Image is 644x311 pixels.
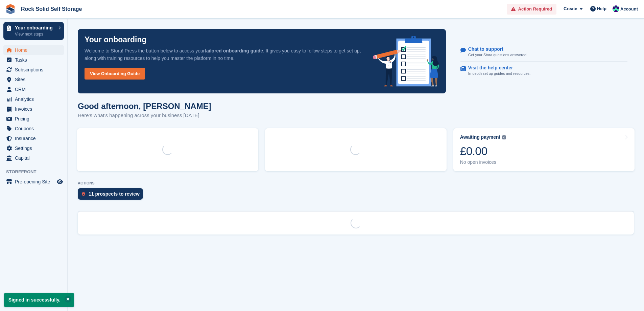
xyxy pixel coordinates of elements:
span: Home [15,45,55,55]
span: Coupons [15,124,55,133]
span: Help [597,5,606,12]
p: Visit the help center [468,65,525,71]
span: Account [620,6,638,13]
p: Chat to support [468,46,522,52]
div: £0.00 [460,144,506,158]
span: Pricing [15,114,55,124]
a: menu [3,143,64,153]
a: menu [3,55,64,65]
span: Invoices [15,104,55,114]
a: View Onboarding Guide [85,68,145,80]
p: Here's what's happening across your business [DATE] [78,112,211,119]
img: icon-info-grey-7440780725fd019a000dd9b08b2336e03edf1995a4989e88bcd33f0948082b44.svg [502,135,506,139]
p: ACTIONS [78,181,634,185]
div: Awaiting payment [460,134,501,140]
span: Insurance [15,134,55,143]
a: menu [3,153,64,163]
p: Your onboarding [15,25,55,30]
span: Storefront [6,169,67,175]
img: prospect-51fa495bee0391a8d652442698ab0144808aea92771e9ea1ae160a38d050c398.svg [82,192,85,196]
a: menu [3,45,64,55]
span: Create [564,5,577,12]
img: Steven Quinn [613,5,619,12]
span: Subscriptions [15,65,55,74]
div: 11 prospects to review [89,191,140,197]
a: Action Required [507,4,556,15]
h1: Good afternoon, [PERSON_NAME] [78,102,211,111]
a: menu [3,65,64,74]
p: Your onboarding [85,36,147,44]
a: 11 prospects to review [78,188,146,203]
a: Visit the help center In-depth set up guides and resources. [460,62,627,80]
div: No open invoices [460,159,506,165]
a: Preview store [56,178,64,186]
img: onboarding-info-6c161a55d2c0e0a8cae90662b2fe09162a5109e8cc188191df67fb4f79e88e88.svg [373,36,439,87]
span: Pre-opening Site [15,177,55,186]
span: Capital [15,153,55,163]
span: Analytics [15,94,55,104]
a: Your onboarding View next steps [3,22,64,40]
span: Tasks [15,55,55,65]
a: menu [3,114,64,124]
p: In-depth set up guides and resources. [468,71,531,76]
a: menu [3,177,64,186]
a: menu [3,124,64,133]
span: CRM [15,85,55,94]
p: View next steps [15,31,55,37]
a: Rock Solid Self Storage [18,3,85,15]
p: Welcome to Stora! Press the button below to access your . It gives you easy to follow steps to ge... [85,47,362,62]
a: menu [3,94,64,104]
p: Signed in successfully. [4,293,74,307]
img: stora-icon-8386f47178a22dfd0bd8f6a31ec36ba5ce8667c1dd55bd0f319d3a0aa187defe.svg [5,4,16,14]
a: menu [3,75,64,84]
span: Sites [15,75,55,84]
span: Action Required [518,6,552,13]
a: menu [3,85,64,94]
a: Awaiting payment £0.00 No open invoices [453,128,635,171]
span: Settings [15,143,55,153]
p: Get your Stora questions answered. [468,52,527,58]
a: Chat to support Get your Stora questions answered. [460,43,627,62]
a: menu [3,104,64,114]
strong: tailored onboarding guide [205,48,263,53]
a: menu [3,134,64,143]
